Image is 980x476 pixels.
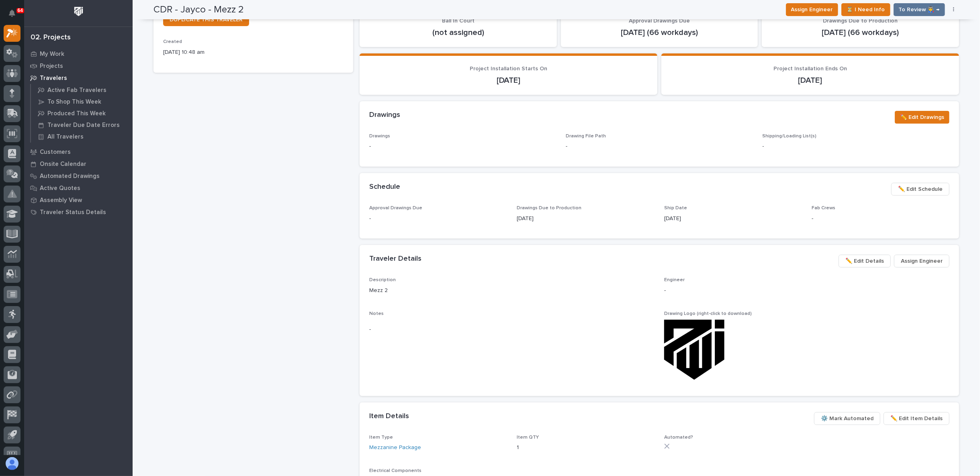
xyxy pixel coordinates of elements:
[40,51,64,58] p: My Work
[47,122,120,129] p: Traveler Due Date Errors
[40,173,100,180] p: Automated Drawings
[839,255,891,268] button: ✏️ Edit Details
[812,206,835,210] span: Fab Crews
[47,98,101,106] p: To Shop This Week
[24,158,133,170] a: Onsite Calendar
[31,119,133,131] a: Traveler Due Date Errors
[18,8,23,13] p: 64
[31,84,133,96] a: Active Fab Travelers
[369,215,507,223] p: -
[163,39,182,44] span: Created
[24,146,133,158] a: Customers
[163,48,344,57] p: [DATE] 10:48 am
[847,5,885,14] span: ⏳ I Need Info
[369,28,547,37] p: (not assigned)
[845,256,884,266] span: ✏️ Edit Details
[894,3,945,16] button: To Review 👨‍🏭 →
[47,87,106,94] p: Active Fab Travelers
[900,112,944,122] span: ✏️ Edit Drawings
[369,183,400,192] h2: Schedule
[901,256,943,266] span: Assign Engineer
[40,63,63,70] p: Projects
[664,206,687,210] span: Ship Date
[566,134,606,139] span: Drawing File Path
[895,111,949,124] button: ✏️ Edit Drawings
[664,320,724,380] img: qTmeXOKQTNaZNSUSw5Jtjfzqk1CGPcOfw-0hzA93pdI
[517,435,539,440] span: Item QTY
[894,255,949,268] button: Assign Engineer
[517,206,581,210] span: Drawings Due to Production
[40,161,86,168] p: Onsite Calendar
[24,194,133,206] a: Assembly View
[814,412,880,425] button: ⚙️ Mark Automated
[786,3,838,16] button: Assign Engineer
[4,455,20,472] button: users-avatar
[771,28,949,37] p: [DATE] (66 workdays)
[24,72,133,84] a: Travelers
[40,197,82,204] p: Assembly View
[24,60,133,72] a: Projects
[153,4,244,16] h2: CDR - Jayco - Mezz 2
[10,10,20,22] div: Notifications64
[40,149,71,156] p: Customers
[884,412,949,425] button: ✏️ Edit Item Details
[517,443,655,452] p: 1
[369,134,390,139] span: Drawings
[31,108,133,119] a: Produced This Week
[31,96,133,107] a: To Shop This Week
[664,278,685,282] span: Engineer
[31,33,71,42] div: 02. Projects
[571,28,749,37] p: [DATE] (66 workdays)
[763,142,949,151] p: -
[891,183,949,196] button: ✏️ Edit Schedule
[470,66,547,72] span: Project Installation Starts On
[821,414,874,423] span: ⚙️ Mark Automated
[369,255,421,264] h2: Traveler Details
[24,48,133,60] a: My Work
[566,142,567,151] p: -
[664,435,693,440] span: Automated?
[773,66,847,72] span: Project Installation Ends On
[517,215,655,223] p: [DATE]
[791,5,833,14] span: Assign Engineer
[369,142,556,151] p: -
[163,13,249,26] a: DUPLICATE THIS TRAVELER
[4,5,20,22] button: Notifications
[40,185,80,192] p: Active Quotes
[369,468,421,473] span: Electrical Components
[812,215,949,223] p: -
[24,206,133,218] a: Traveler Status Details
[47,110,106,117] p: Produced This Week
[71,4,86,19] img: Workspace Logo
[763,134,817,139] span: Shipping/Loading List(s)
[664,215,802,223] p: [DATE]
[24,170,133,182] a: Automated Drawings
[369,278,396,282] span: Description
[664,311,752,316] span: Drawing Logo (right-click to download)
[898,184,943,194] span: ✏️ Edit Schedule
[40,75,67,82] p: Travelers
[31,131,133,142] a: All Travelers
[369,443,421,452] a: Mezzanine Package
[629,18,690,24] span: Approval Drawings Due
[369,311,384,316] span: Notes
[40,209,106,216] p: Traveler Status Details
[369,111,400,120] h2: Drawings
[369,206,422,210] span: Approval Drawings Due
[369,325,655,334] p: -
[369,435,393,440] span: Item Type
[47,133,84,141] p: All Travelers
[170,17,243,22] span: DUPLICATE THIS TRAVELER
[369,286,655,295] p: Mezz 2
[664,286,949,295] p: -
[442,18,475,24] span: Ball In Court
[823,18,898,24] span: Drawings Due to Production
[890,414,943,423] span: ✏️ Edit Item Details
[899,5,940,14] span: To Review 👨‍🏭 →
[369,76,648,85] p: [DATE]
[671,76,949,85] p: [DATE]
[24,182,133,194] a: Active Quotes
[841,3,890,16] button: ⏳ I Need Info
[369,412,409,421] h2: Item Details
